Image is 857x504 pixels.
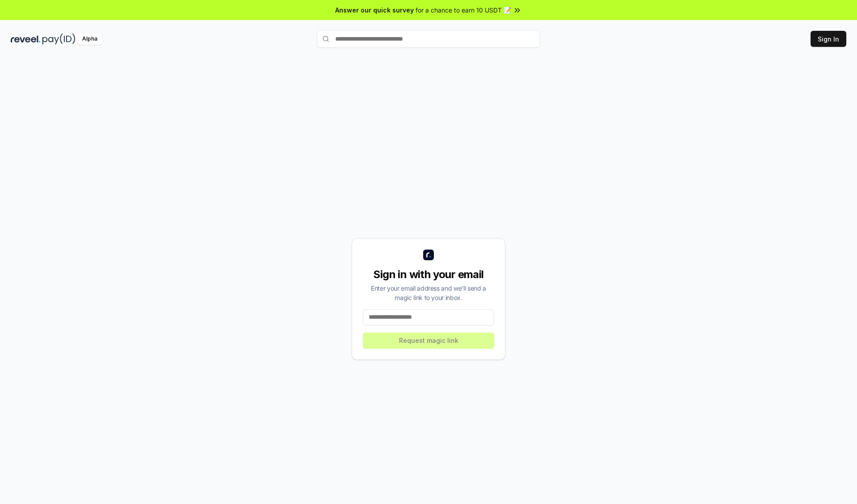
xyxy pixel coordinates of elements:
button: Sign In [811,31,846,47]
span: Answer our quick survey [335,5,414,15]
span: for a chance to earn 10 USDT 📝 [416,5,511,15]
div: Sign in with your email [363,267,494,282]
img: logo_small [423,250,434,260]
div: Alpha [77,33,102,45]
img: pay_id [42,33,75,45]
div: Enter your email address and we’ll send a magic link to your inbox. [363,283,494,302]
img: reveel_dark [11,33,41,45]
